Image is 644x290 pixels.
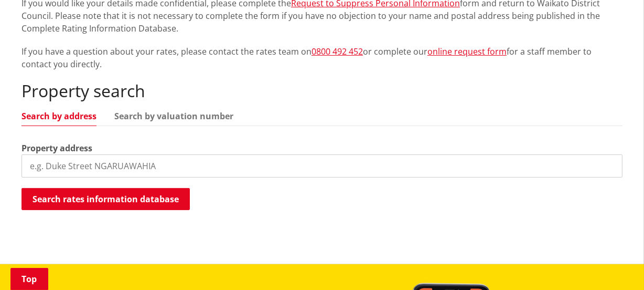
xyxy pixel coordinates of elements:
[114,112,233,120] a: Search by valuation number
[22,81,622,101] h2: Property search
[312,46,363,57] a: 0800 492 452
[596,246,634,284] iframe: Messenger Launcher
[22,45,622,70] p: If you have a question about your rates, please contact the rates team on or complete our for a s...
[22,188,190,210] button: Search rates information database
[22,154,622,178] input: e.g. Duke Street NGARUAWAHIA
[10,268,48,290] a: Top
[22,112,96,120] a: Search by address
[427,46,507,57] a: online request form
[22,142,92,154] label: Property address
